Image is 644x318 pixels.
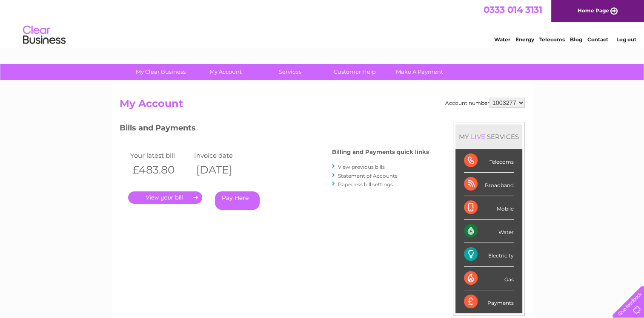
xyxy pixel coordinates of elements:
[128,150,192,161] td: Your latest bill
[616,36,636,43] a: Log out
[128,191,202,204] a: .
[121,5,524,41] div: Clear Business is a trading name of Verastar Limited (registered in [GEOGRAPHIC_DATA] No. 3667643...
[464,173,514,196] div: Broadband
[464,149,514,173] div: Telecoms
[120,98,525,114] h2: My Account
[190,64,260,80] a: My Account
[464,196,514,220] div: Mobile
[128,161,192,179] th: £483.80
[320,64,390,80] a: Customer Help
[215,191,260,210] a: Pay Here
[332,149,429,155] h4: Billing and Payments quick links
[445,98,525,108] div: Account number
[192,150,256,161] td: Invoice date
[515,36,534,43] a: Energy
[255,64,325,80] a: Services
[469,133,487,141] div: LIVE
[192,161,256,179] th: [DATE]
[587,36,608,43] a: Contact
[464,267,514,290] div: Gas
[23,22,66,48] img: logo.png
[494,36,510,43] a: Water
[120,122,429,137] h3: Bills and Payments
[338,164,385,170] a: View previous bills
[455,124,522,149] div: MY SERVICES
[384,64,455,80] a: Make A Payment
[570,36,582,43] a: Blog
[539,36,565,43] a: Telecoms
[464,243,514,266] div: Electricity
[484,4,542,15] a: 0333 014 3131
[126,64,196,80] a: My Clear Business
[338,181,393,188] a: Paperless bill settings
[464,220,514,243] div: Water
[464,290,514,313] div: Payments
[338,173,398,179] a: Statement of Accounts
